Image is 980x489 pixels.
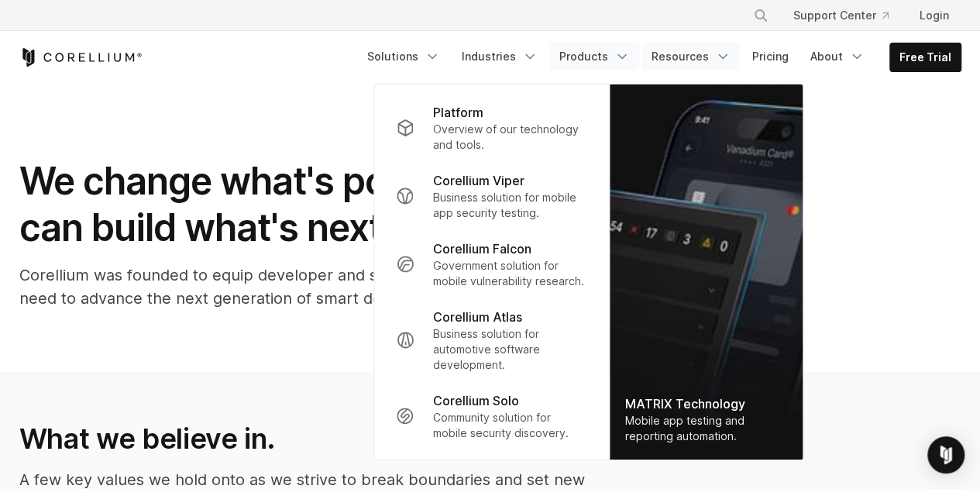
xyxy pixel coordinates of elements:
[433,326,587,373] p: Business solution for automotive software development.
[358,43,961,72] div: Navigation Menu
[781,2,901,29] a: Support Center
[358,43,449,71] a: Solutions
[19,263,639,310] p: Corellium was founded to equip developer and security teams with the tools they need to advance t...
[550,43,639,71] a: Products
[907,2,961,29] a: Login
[610,84,803,460] img: Matrix_WebNav_1x
[433,391,519,410] p: Corellium Solo
[433,171,524,190] p: Corellium Viper
[743,43,798,71] a: Pricing
[927,436,965,474] div: Open Intercom Messenger
[383,298,600,382] a: Corellium Atlas Business solution for automotive software development.
[433,410,587,441] p: Community solution for mobile security discovery.
[19,422,637,456] h2: What we believe in.
[642,43,740,71] a: Resources
[383,382,600,450] a: Corellium Solo Community solution for mobile security discovery.
[801,43,874,71] a: About
[19,48,143,67] a: Corellium Home
[747,2,775,29] button: Search
[433,103,483,122] p: Platform
[19,158,639,251] h1: We change what's possible, so you can build what's next.
[433,190,587,221] p: Business solution for mobile app security testing.
[433,308,522,326] p: Corellium Atlas
[625,413,788,444] div: Mobile app testing and reporting automation.
[383,230,600,298] a: Corellium Falcon Government solution for mobile vulnerability research.
[734,2,961,29] div: Navigation Menu
[383,162,600,230] a: Corellium Viper Business solution for mobile app security testing.
[610,84,803,460] a: MATRIX Technology Mobile app testing and reporting automation.
[433,239,531,258] p: Corellium Falcon
[890,43,961,71] a: Free Trial
[433,258,587,289] p: Government solution for mobile vulnerability research.
[452,43,547,71] a: Industries
[383,94,600,162] a: Platform Overview of our technology and tools.
[433,122,587,153] p: Overview of our technology and tools.
[625,394,788,413] div: MATRIX Technology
